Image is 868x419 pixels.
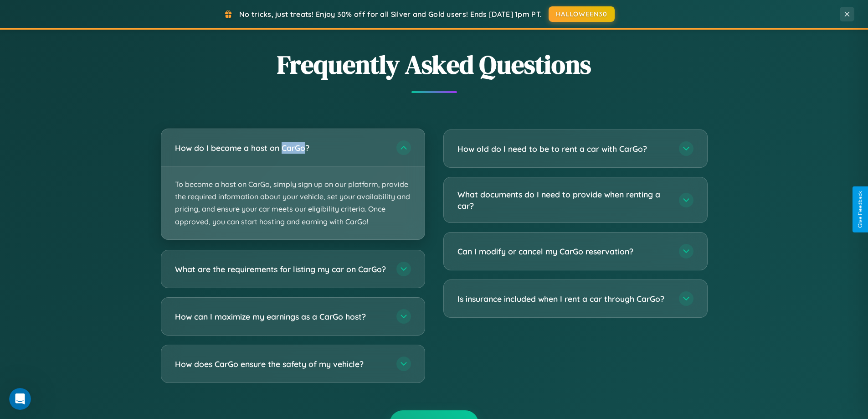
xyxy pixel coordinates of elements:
[175,310,387,322] h3: How can I maximize my earnings as a CarGo host?
[175,142,387,154] h3: How do I become a host on CarGo?
[161,167,425,239] p: To become a host on CarGo, simply sign up on our platform, provide the required information about...
[9,388,31,410] iframe: Intercom live chat
[175,263,387,274] h3: What are the requirements for listing my car on CarGo?
[239,10,542,19] span: No tricks, just treats! Enjoy 30% off for all Silver and Gold users! Ends [DATE] 1pm PT.
[457,246,670,257] h3: Can I modify or cancel my CarGo reservation?
[457,143,670,155] h3: How old do I need to be to rent a car with CarGo?
[457,293,670,305] h3: Is insurance included when I rent a car through CarGo?
[161,47,708,82] h2: Frequently Asked Questions
[857,191,863,228] div: Give Feedback
[457,189,670,211] h3: What documents do I need to provide when renting a car?
[549,6,615,22] button: HALLOWEEN30
[175,358,387,369] h3: How does CarGo ensure the safety of my vehicle?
